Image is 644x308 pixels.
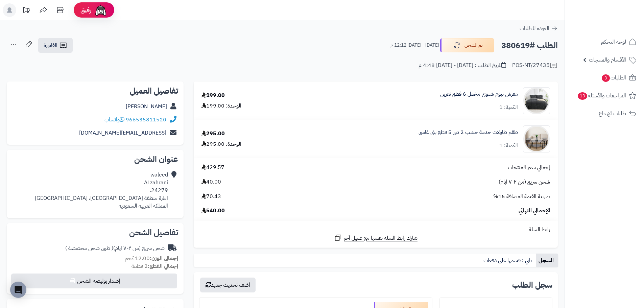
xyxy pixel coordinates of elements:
[65,244,113,252] span: ( طرق شحن مخصصة )
[569,105,640,122] a: طلبات الإرجاع
[125,254,178,262] small: 12.00 كجم
[148,262,178,270] strong: إجمالي القطع:
[132,262,178,270] small: 2 قطعة
[601,74,610,82] span: 3
[201,140,241,148] div: الوحدة: 295.00
[481,254,536,267] a: تابي : قسمها على دفعات
[419,128,518,136] a: طقم طاولات خدمة خشب 2 دور 5 قطع بني غامق
[201,92,225,99] div: 199.00
[11,274,177,288] button: إصدار بوليصة الشحن
[12,155,178,163] h2: عنوان الشحن
[80,6,91,14] span: رفيق
[104,116,124,124] a: واتساب
[577,91,626,100] span: المراجعات والأسئلة
[512,62,558,70] div: POS-NT/27435
[598,11,638,26] img: logo-2.png
[589,55,626,65] span: الأقسام والمنتجات
[523,87,550,114] img: 1734447723-110202020131-90x90.jpg
[512,281,552,289] h3: سجل الطلب
[201,193,221,200] span: 70.43
[569,88,640,104] a: المراجعات والأسئلة13
[201,164,224,171] span: 429.57
[334,234,418,242] a: شارك رابط السلة نفسها مع عميل آخر
[94,3,108,17] img: ai-face.png
[523,125,550,152] img: 1756383871-1-90x90.jpg
[196,226,555,234] div: رابط السلة
[12,229,178,237] h2: تفاصيل الشحن
[201,178,221,186] span: 40.00
[18,3,35,19] a: تحديثات المنصة
[390,42,439,49] small: [DATE] - [DATE] 12:12 م
[44,41,57,49] span: الفاتورة
[569,34,640,50] a: لوحة التحكم
[150,254,178,262] strong: إجمالي الوزن:
[599,109,626,118] span: طلبات الإرجاع
[126,102,167,111] a: [PERSON_NAME]
[601,73,626,82] span: الطلبات
[520,24,558,32] a: العودة للطلبات
[520,24,549,32] span: العودة للطلبات
[493,193,550,200] span: ضريبة القيمة المضافة 15%
[508,164,550,171] span: إجمالي سعر المنتجات
[440,38,494,52] button: تم الشحن
[499,103,518,111] div: الكمية: 1
[35,171,168,210] div: waleed ALzahrani 24279، امارة منطقة [GEOGRAPHIC_DATA]، [GEOGRAPHIC_DATA] المملكة العربية السعودية
[601,37,626,47] span: لوحة التحكم
[344,234,418,242] span: شارك رابط السلة نفسها مع عميل آخر
[201,130,225,138] div: 295.00
[10,282,26,298] div: Open Intercom Messenger
[577,92,588,100] span: 13
[126,116,166,124] a: 966535811520
[201,207,225,215] span: 540.00
[499,142,518,149] div: الكمية: 1
[501,39,558,52] h2: الطلب #380619
[12,87,178,95] h2: تفاصيل العميل
[65,244,165,252] div: شحن سريع (من ٢-٧ ايام)
[440,90,518,98] a: مفرش نيوم شتوي مخمل 6 قطع نفرين
[499,178,550,186] span: شحن سريع (من ٢-٧ ايام)
[79,129,166,137] a: [EMAIL_ADDRESS][DOMAIN_NAME]
[536,254,558,267] a: السجل
[200,278,256,292] button: أضف تحديث جديد
[38,38,73,53] a: الفاتورة
[201,102,241,110] div: الوحدة: 199.00
[419,62,506,69] div: تاريخ الطلب : [DATE] - [DATE] 4:48 م
[569,70,640,86] a: الطلبات3
[519,207,550,215] span: الإجمالي النهائي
